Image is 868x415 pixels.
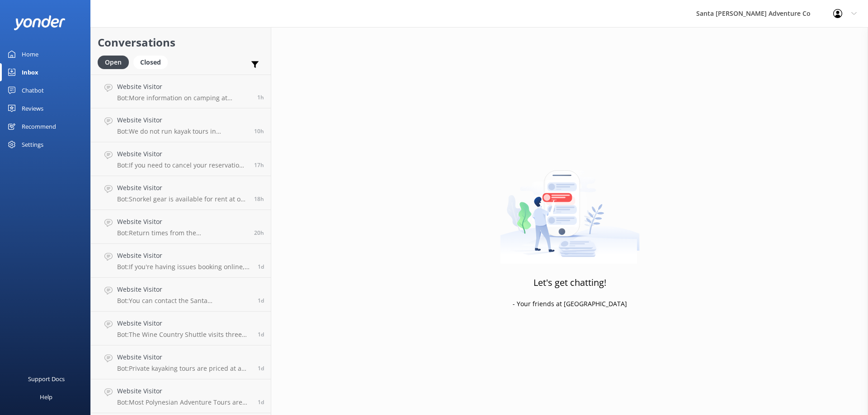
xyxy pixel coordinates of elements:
[40,388,52,406] div: Help
[98,56,129,69] div: Open
[91,312,271,345] a: Website VisitorBot:The Wine Country Shuttle visits three wineries in [GEOGRAPHIC_DATA][PERSON_NAM...
[28,370,65,388] div: Support Docs
[117,195,247,203] p: Bot: Snorkel gear is available for rent at our island storefront and does not need to be reserved...
[117,183,247,193] h4: Website Visitor
[91,345,271,379] a: Website VisitorBot:Private kayaking tours are priced at a flat rate for the group, not per person...
[513,299,627,309] p: - Your friends at [GEOGRAPHIC_DATA]
[117,161,247,169] p: Bot: If you need to cancel your reservation, please contact the Santa [PERSON_NAME] Adventure Co....
[133,57,172,67] a: Closed
[22,81,44,99] div: Chatbot
[117,229,247,237] p: Bot: Return times from the [GEOGRAPHIC_DATA] by day. Generally, the ferry departs from the island...
[22,45,38,63] div: Home
[133,56,168,69] div: Closed
[258,398,264,406] span: Sep 18 2025 10:37am (UTC -07:00) America/Tijuana
[117,331,251,339] p: Bot: The Wine Country Shuttle visits three wineries in [GEOGRAPHIC_DATA][PERSON_NAME] Wine Countr...
[22,99,43,117] div: Reviews
[117,115,247,125] h4: Website Visitor
[117,386,251,396] h4: Website Visitor
[254,161,264,169] span: Sep 19 2025 02:48pm (UTC -07:00) America/Tijuana
[22,63,38,81] div: Inbox
[91,142,271,176] a: Website VisitorBot:If you need to cancel your reservation, please contact the Santa [PERSON_NAME]...
[117,398,251,406] p: Bot: Most Polynesian Adventure Tours are designed to be comfortable, even for those expecting, an...
[14,15,66,30] img: yonder-white-logo.png
[22,117,56,135] div: Recommend
[117,82,250,92] h4: Website Visitor
[117,284,251,294] h4: Website Visitor
[258,331,264,338] span: Sep 18 2025 04:23pm (UTC -07:00) America/Tijuana
[91,108,271,142] a: Website VisitorBot:We do not run kayak tours in [GEOGRAPHIC_DATA]. The best way to visit [GEOGRAP...
[117,263,251,271] p: Bot: If you're having issues booking online, please contact the Santa [PERSON_NAME] Adventure Co....
[257,93,264,101] span: Sep 20 2025 07:15am (UTC -07:00) America/Tijuana
[533,275,606,290] h3: Let's get chatting!
[117,94,250,102] p: Bot: More information on camping at [GEOGRAPHIC_DATA][PERSON_NAME] is available at [URL][DOMAIN_N...
[117,217,247,227] h4: Website Visitor
[117,251,251,261] h4: Website Visitor
[98,34,264,51] h2: Conversations
[258,263,264,270] span: Sep 18 2025 08:35pm (UTC -07:00) America/Tijuana
[258,297,264,304] span: Sep 18 2025 05:59pm (UTC -07:00) America/Tijuana
[500,151,640,264] img: artwork of a man stealing a conversation from at giant smartphone
[117,364,251,373] p: Bot: Private kayaking tours are priced at a flat rate for the group, not per person, up to the ma...
[117,149,247,159] h4: Website Visitor
[254,229,264,237] span: Sep 19 2025 11:34am (UTC -07:00) America/Tijuana
[117,297,251,305] p: Bot: You can contact the Santa [PERSON_NAME] Adventure Co. team at [PHONE_NUMBER], or by emailing...
[91,379,271,413] a: Website VisitorBot:Most Polynesian Adventure Tours are designed to be comfortable, even for those...
[117,127,247,135] p: Bot: We do not run kayak tours in [GEOGRAPHIC_DATA]. The best way to visit [GEOGRAPHIC_DATA] is t...
[91,176,271,210] a: Website VisitorBot:Snorkel gear is available for rent at our island storefront and does not need ...
[117,352,251,362] h4: Website Visitor
[91,278,271,312] a: Website VisitorBot:You can contact the Santa [PERSON_NAME] Adventure Co. team at [PHONE_NUMBER], ...
[258,364,264,372] span: Sep 18 2025 03:03pm (UTC -07:00) America/Tijuana
[117,318,251,328] h4: Website Visitor
[254,195,264,203] span: Sep 19 2025 02:21pm (UTC -07:00) America/Tijuana
[91,210,271,244] a: Website VisitorBot:Return times from the [GEOGRAPHIC_DATA] by day. Generally, the ferry departs f...
[22,135,43,154] div: Settings
[91,75,271,108] a: Website VisitorBot:More information on camping at [GEOGRAPHIC_DATA][PERSON_NAME] is available at ...
[254,127,264,135] span: Sep 19 2025 09:58pm (UTC -07:00) America/Tijuana
[91,244,271,278] a: Website VisitorBot:If you're having issues booking online, please contact the Santa [PERSON_NAME]...
[98,57,133,67] a: Open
